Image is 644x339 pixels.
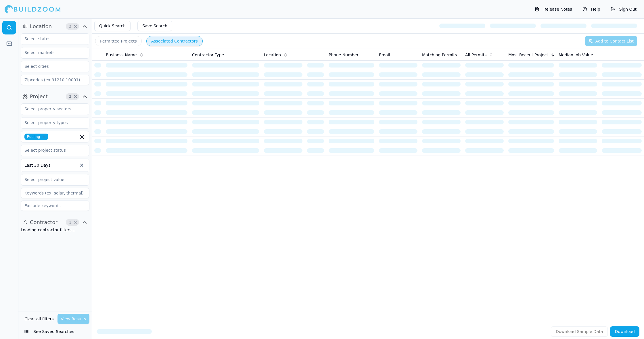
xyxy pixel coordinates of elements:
[21,34,82,44] input: Select states
[73,25,78,28] span: Clear Location filters
[21,92,89,101] button: Project2Clear Project filters
[21,201,89,211] input: Exclude keywords
[532,5,575,14] button: Release Notes
[329,52,359,58] span: Phone Number
[21,326,89,337] button: See Saved Searches
[21,118,82,128] input: Select property types
[67,219,73,225] span: 1
[73,221,78,224] span: Clear Contractor filters
[30,93,48,101] span: Project
[146,36,203,46] button: Associated Contractors
[610,326,639,337] button: Download
[21,75,89,85] input: Zipcodes (ex:91210,10001)
[21,22,89,31] button: Location3Clear Location filters
[192,52,224,58] span: Contractor Type
[67,24,73,29] span: 3
[94,21,131,31] button: Quick Search
[559,52,593,58] span: Median Job Value
[465,52,486,58] span: All Permits
[21,61,82,72] input: Select cities
[30,218,57,226] span: Contractor
[30,22,52,30] span: Location
[106,52,137,58] span: Business Name
[21,188,89,198] input: Keywords (ex: solar, thermal)
[608,5,639,14] button: Sign Out
[21,218,89,227] button: Contractor1Clear Contractor filters
[264,52,281,58] span: Location
[137,21,172,31] button: Save Search
[508,52,548,58] span: Most Recent Project
[23,314,55,324] button: Clear all filters
[21,145,82,155] input: Select project status
[73,95,78,98] span: Clear Project filters
[21,174,82,185] input: Select project value
[422,52,457,58] span: Matching Permits
[21,104,82,114] input: Select property sectors
[379,52,390,58] span: Email
[67,94,73,99] span: 2
[580,5,603,14] button: Help
[24,134,48,140] span: Roofing
[95,36,142,46] button: Permitted Projects
[21,227,89,233] div: Loading contractor filters…
[21,47,82,58] input: Select markets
